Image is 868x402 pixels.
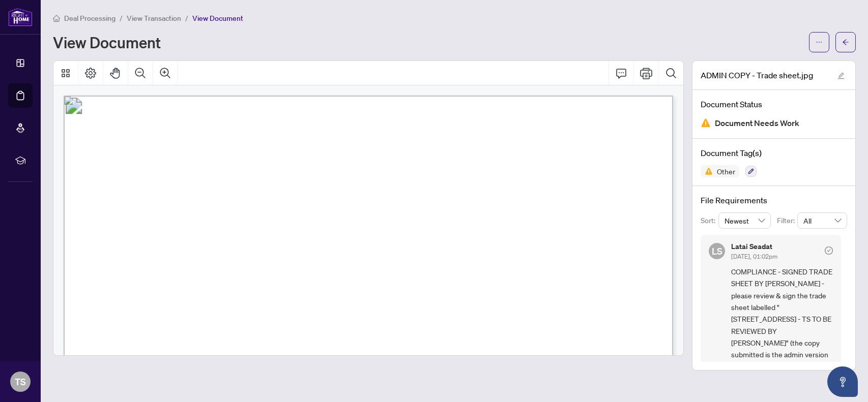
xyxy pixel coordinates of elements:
span: ellipsis [816,39,823,46]
h5: Latai Seadat [731,243,777,250]
span: Document Needs Work [715,116,799,130]
span: [DATE], 01:02pm [731,253,777,260]
h4: File Requirements [701,194,847,206]
h4: Document Status [701,98,847,110]
span: edit [837,72,845,79]
span: Other [713,168,739,175]
span: arrow-left [842,39,849,46]
h4: Document Tag(s) [701,147,847,159]
span: ADMIN COPY - Trade sheet.jpg [701,69,813,81]
span: View Transaction [127,14,181,23]
span: Newest [725,213,765,228]
li: / [185,12,188,24]
img: logo [8,8,33,26]
p: Sort: [701,215,718,226]
span: View Document [192,14,243,23]
span: Deal Processing [64,14,115,23]
span: COMPLIANCE - SIGNED TRADE SHEET BY [PERSON_NAME] - please review & sign the trade sheet labelled ... [731,266,833,373]
span: home [53,15,60,22]
p: Filter: [777,215,797,226]
span: TS [15,375,26,389]
span: check-circle [825,246,833,255]
img: Document Status [701,118,711,128]
button: Open asap [827,366,858,397]
img: Status Icon [701,165,713,177]
li: / [120,12,123,24]
span: LS [712,244,722,258]
h1: View Document [53,34,161,50]
span: All [803,213,841,228]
